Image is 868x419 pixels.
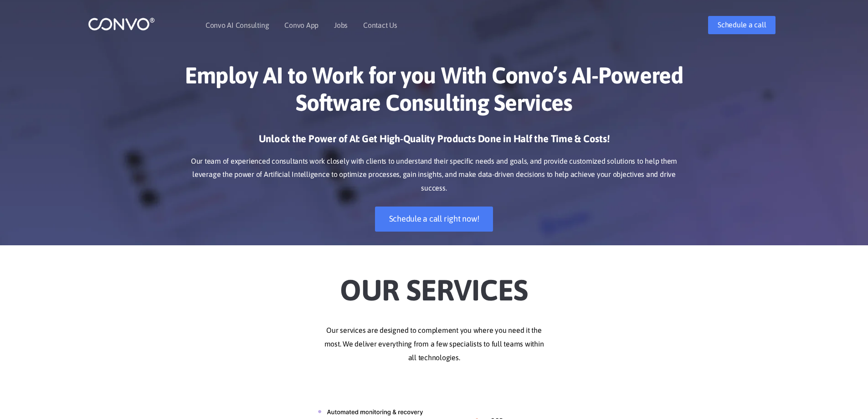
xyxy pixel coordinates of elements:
img: logo_1.png [88,17,155,31]
a: Convo AI Consulting [205,21,269,29]
h3: Unlock the Power of AI: Get High-Quality Products Done in Half the Time & Costs! [181,132,687,152]
p: Our services are designed to complement you where you need it the most. We deliver everything fro... [181,324,687,365]
a: Convo App [284,21,318,29]
h2: Our Services [181,259,687,310]
p: Our team of experienced consultants work closely with clients to understand their specific needs ... [181,155,687,196]
a: Schedule a call right now! [375,207,493,232]
a: Schedule a call [708,16,776,34]
h1: Employ AI to Work for you With Convo’s AI-Powered Software Consulting Services [181,62,687,123]
a: Contact Us [363,21,397,29]
a: Jobs [334,21,348,29]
